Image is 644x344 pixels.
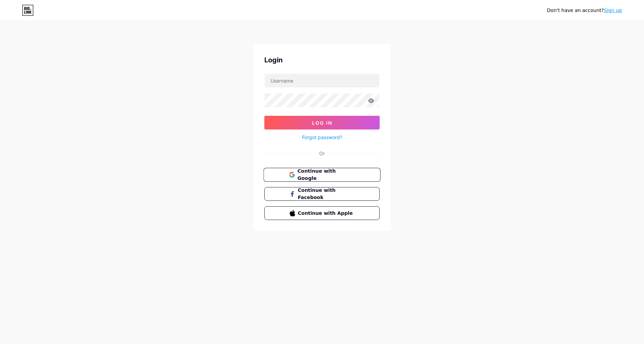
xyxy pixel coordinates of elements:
[264,116,380,130] button: Log In
[265,74,379,87] input: Username
[312,120,332,126] span: Log In
[264,206,380,220] button: Continue with Apple
[264,187,380,201] button: Continue with Facebook
[604,8,622,13] a: Sign up
[297,168,355,182] span: Continue with Google
[264,168,380,182] a: Continue with Google
[319,150,325,157] div: Or
[547,7,622,14] div: Don't have an account?
[302,134,342,141] a: Forgot password?
[298,187,355,201] span: Continue with Facebook
[298,210,355,217] span: Continue with Apple
[264,55,380,65] div: Login
[263,168,380,182] button: Continue with Google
